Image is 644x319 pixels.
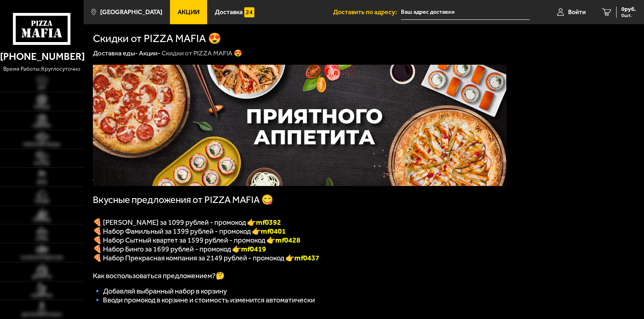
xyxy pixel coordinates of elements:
[621,13,636,18] span: 0 шт.
[93,227,286,236] span: 🍕 Набор Фамильный за 1399 рублей - промокод 👉
[244,7,254,17] img: 15daf4d41897b9f0e9f617042186c801.svg
[100,9,162,15] span: [GEOGRAPHIC_DATA]
[401,5,530,20] input: Ваш адрес доставки
[568,9,586,15] span: Войти
[93,296,315,304] span: 🔹 Вводи промокод в корзине и стоимость изменится автоматически
[93,65,506,186] img: 1024x1024
[93,287,227,296] span: 🔹 Добавляй выбранный набор в корзину
[93,49,138,57] a: Доставка еды-
[93,33,221,44] h1: Скидки от PIZZA MAFIA 😍
[294,254,319,262] span: mf0437
[401,5,530,20] span: улица Даля, 10
[93,218,281,227] span: 🍕 [PERSON_NAME] за 1099 рублей - промокод 👉
[621,6,636,12] span: 0 руб.
[93,236,300,245] span: 🍕 Набор Сытный квартет за 1599 рублей - промокод 👉
[93,194,273,205] span: Вкусные предложения от PIZZA MAFIA 😋
[275,236,300,245] b: mf0428
[261,227,286,236] b: mf0401
[139,49,160,57] a: Акции-
[333,9,401,15] span: Доставить по адресу:
[178,9,199,15] span: Акции
[93,254,294,262] span: 🍕 Набор Прекрасная компания за 2149 рублей - промокод 👉
[241,245,266,254] b: mf0419
[256,218,281,227] font: mf0392
[93,245,266,254] span: 🍕 Набор Бинго за 1699 рублей - промокод 👉
[162,49,242,58] div: Скидки от PIZZA MAFIA 😍
[215,9,243,15] span: Доставка
[93,271,224,280] span: Как воспользоваться предложением?🤔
